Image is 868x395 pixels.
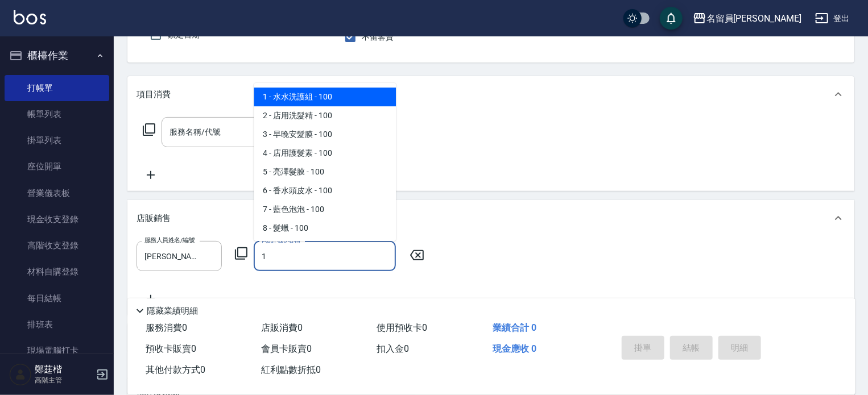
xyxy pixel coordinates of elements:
[5,285,109,311] a: 每日結帳
[362,31,394,43] span: 不留客資
[254,200,396,219] span: 7 - 藍色泡泡 - 100
[137,89,171,101] p: 項目消費
[254,88,396,106] span: 1 - 水水洗護組 - 100
[5,338,109,364] a: 現場電腦打卡
[5,259,109,285] a: 材料自購登錄
[146,322,187,333] span: 服務消費 0
[147,305,198,317] p: 隱藏業績明細
[261,343,312,354] span: 會員卡販賣 0
[5,153,109,180] a: 座位開單
[811,8,854,29] button: 登出
[5,75,109,101] a: 打帳單
[137,213,171,224] p: 店販銷售
[254,106,396,125] span: 2 - 店用洗髮精 - 100
[127,200,854,236] div: 店販銷售
[493,343,536,354] span: 現金應收 0
[146,364,205,375] span: 其他付款方式 0
[5,127,109,153] a: 掛單列表
[5,41,109,70] button: 櫃檯作業
[5,206,109,232] a: 現金收支登錄
[5,232,109,259] a: 高階收支登錄
[660,7,683,30] button: save
[493,322,536,333] span: 業績合計 0
[5,101,109,127] a: 帳單列表
[254,163,396,181] span: 5 - 亮澤髮膜 - 100
[254,181,396,200] span: 6 - 香水頭皮水 - 100
[9,363,32,386] img: Person
[254,219,396,238] span: 8 - 髮蠟 - 100
[127,76,854,113] div: 項目消費
[706,11,801,26] div: 名留員[PERSON_NAME]
[261,322,303,333] span: 店販消費 0
[35,364,93,375] h5: 鄭莛楷
[5,180,109,206] a: 營業儀表板
[144,236,195,244] label: 服務人員姓名/編號
[254,144,396,163] span: 4 - 店用護髮素 - 100
[35,375,93,385] p: 高階主管
[377,322,428,333] span: 使用預收卡 0
[5,311,109,338] a: 排班表
[146,343,196,354] span: 預收卡販賣 0
[688,7,806,30] button: 名留員[PERSON_NAME]
[261,364,321,375] span: 紅利點數折抵 0
[254,238,396,256] span: 9 - 夏柚頭皮水 - 100
[254,125,396,144] span: 3 - 早晚安髮膜 - 100
[14,10,46,24] img: Logo
[377,343,410,354] span: 扣入金 0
